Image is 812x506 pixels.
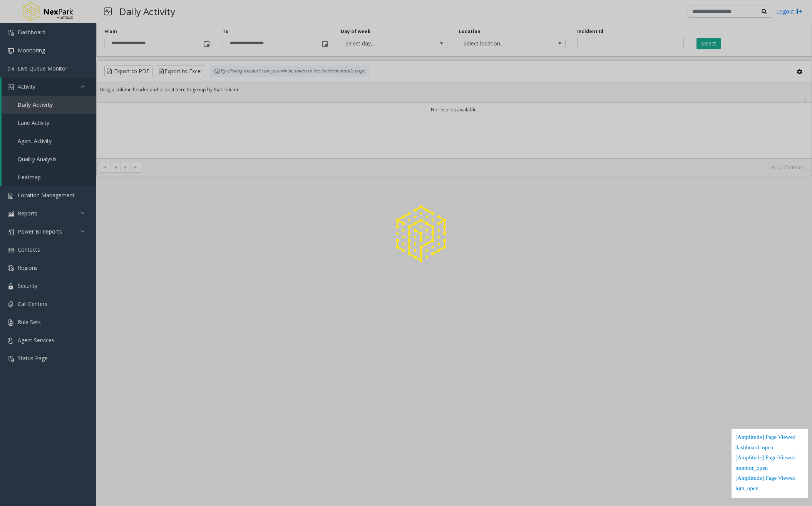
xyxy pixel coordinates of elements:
[735,484,804,494] div: lqm_open
[735,464,804,474] div: monitor_open
[735,443,804,454] div: dashboard_open
[735,453,804,464] div: [Amplitude] Page Viewed
[735,433,804,443] div: [Amplitude] Page Viewed
[735,474,804,484] div: [Amplitude] Page Viewed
